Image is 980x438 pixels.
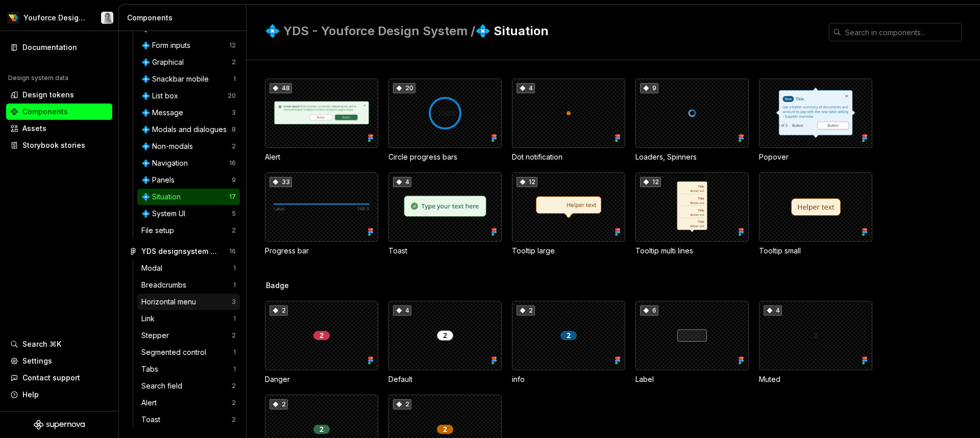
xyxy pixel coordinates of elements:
[265,374,378,384] div: Danger
[512,172,625,256] div: 12Tooltip large
[640,83,658,93] div: 9
[6,137,112,153] a: Storybook stories
[265,172,378,256] div: 33Progress bar
[141,263,166,273] div: Modal
[137,277,240,293] a: Breadcrumbs1
[265,301,378,384] div: 2Danger
[269,399,288,409] div: 2
[232,298,236,306] div: 3
[141,209,189,219] div: 💠 System UI
[759,301,872,384] div: 4Muted
[137,189,240,205] a: 💠 Situation17
[141,57,188,67] div: 💠 Graphical
[141,381,186,391] div: Search field
[137,121,240,138] a: 💠 Modals and dialogues8
[137,378,240,394] a: Search field2
[393,177,411,187] div: 4
[635,152,749,162] div: Loaders, Spinners
[388,374,502,384] div: Default
[141,225,178,236] div: File setup
[388,152,502,162] div: Circle progress bars
[137,411,240,428] a: Toast2
[635,301,749,384] div: 6Label
[141,246,217,256] div: YDS designsystem for documentation
[141,415,164,425] div: Toast
[141,74,213,84] div: 💠 Snackbar mobile
[8,74,68,82] div: Design system data
[265,152,378,162] div: Alert
[635,246,749,256] div: Tooltip multi lines
[232,109,236,117] div: 3
[841,23,962,41] input: Search in components...
[137,395,240,411] a: Alert2
[635,172,749,256] div: 12Tooltip multi lines
[22,339,61,349] div: Search ⌘K
[137,205,240,222] a: 💠 System UI5
[232,382,236,390] div: 2
[137,88,240,104] a: 💠 List box20
[233,264,236,272] div: 1
[141,158,192,168] div: 💠 Navigation
[393,83,415,93] div: 20
[6,87,112,103] a: Design tokens
[137,361,240,377] a: Tabs1
[137,105,240,121] a: 💠 Message3
[635,79,749,162] div: 9Loaders, Spinners
[764,305,782,316] div: 4
[229,247,236,255] div: 16
[141,124,231,135] div: 💠 Modals and dialogues
[233,281,236,289] div: 1
[393,305,411,316] div: 4
[759,172,872,256] div: Tooltip small
[141,141,197,151] div: 💠 Non-modals
[517,83,535,93] div: 4
[141,297,200,307] div: Horizontal menu
[233,75,236,83] div: 1
[137,54,240,70] a: 💠 Graphical2
[137,294,240,310] a: Horizontal menu3
[23,13,89,23] div: Youforce Design System
[141,108,187,118] div: 💠 Message
[137,222,240,239] a: File setup2
[137,344,240,360] a: Segmented control1
[232,142,236,150] div: 2
[6,353,112,369] a: Settings
[265,23,475,38] span: 💠 YDS - Youforce Design System /
[22,140,85,150] div: Storybook stories
[22,390,39,400] div: Help
[22,42,77,53] div: Documentation
[233,315,236,323] div: 1
[517,177,537,187] div: 12
[137,155,240,171] a: 💠 Navigation16
[101,12,113,24] img: Tiina Rosón
[232,416,236,424] div: 2
[517,305,535,316] div: 2
[6,104,112,120] a: Components
[2,7,116,29] button: Youforce Design SystemTiina Rosón
[141,40,194,50] div: 💠 Form inputs
[137,311,240,327] a: Link1
[232,176,236,184] div: 9
[269,305,288,316] div: 2
[265,246,378,256] div: Progress bar
[640,305,658,316] div: 6
[759,246,872,256] div: Tooltip small
[269,177,292,187] div: 33
[34,420,85,430] a: Supernova Logo
[233,348,236,356] div: 1
[265,23,817,39] h2: 💠 Situation
[141,175,179,185] div: 💠 Panels
[232,210,236,218] div: 5
[22,107,68,117] div: Components
[137,260,240,276] a: Modal1
[141,398,161,408] div: Alert
[269,83,292,93] div: 48
[232,399,236,407] div: 2
[6,387,112,403] button: Help
[141,330,173,341] div: Stepper
[141,347,210,357] div: Segmented control
[388,172,502,256] div: 4Toast
[635,374,749,384] div: Label
[229,193,236,201] div: 17
[141,314,159,324] div: Link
